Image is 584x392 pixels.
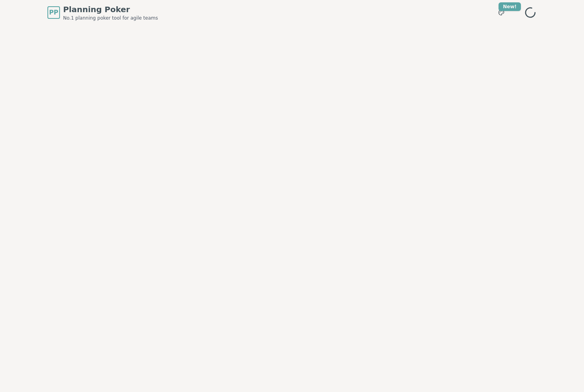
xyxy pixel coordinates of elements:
div: New! [499,2,521,11]
a: PPPlanning PokerNo.1 planning poker tool for agile teams [47,4,158,21]
span: Planning Poker [63,4,158,15]
button: New! [494,5,508,20]
span: PP [49,8,58,17]
span: No.1 planning poker tool for agile teams [63,15,158,21]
